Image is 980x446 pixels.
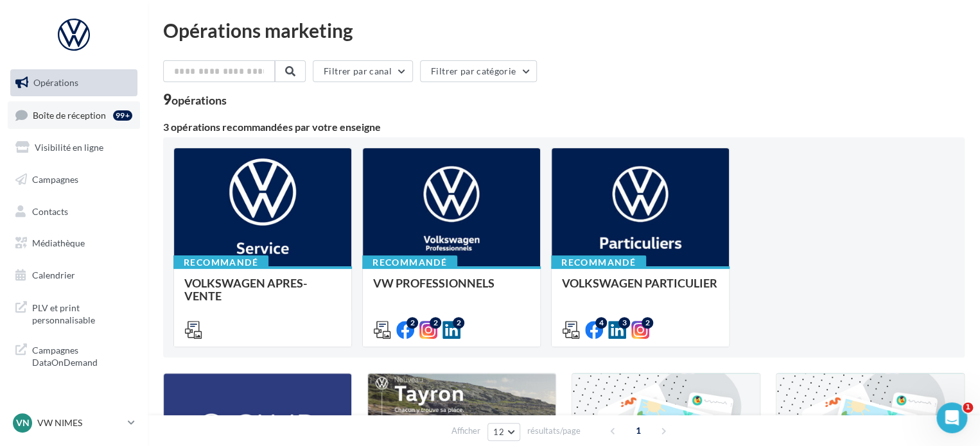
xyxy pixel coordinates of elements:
[963,402,973,413] span: 1
[407,317,418,329] div: 2
[8,134,140,161] a: Visibilité en ligne
[362,255,457,270] div: Recommandé
[163,122,965,132] div: 3 opérations recommandées par votre enseigne
[8,336,140,374] a: Campagnes DataOnDemand
[8,69,140,96] a: Opérations
[184,276,307,303] span: VOLKSWAGEN APRES-VENTE
[451,425,480,437] span: Afficher
[16,416,30,429] span: VN
[171,94,227,106] div: opérations
[373,276,494,290] span: VW PROFESSIONNELS
[33,109,106,120] span: Boîte de réception
[562,276,717,290] span: VOLKSWAGEN PARTICULIER
[618,317,630,329] div: 3
[32,237,85,248] span: Médiathèque
[32,205,68,216] span: Contacts
[173,255,268,270] div: Recommandé
[527,425,581,437] span: résultats/page
[8,166,140,193] a: Campagnes
[453,317,464,329] div: 2
[8,198,140,225] a: Contacts
[8,230,140,257] a: Médiathèque
[163,92,227,107] div: 9
[37,416,123,429] p: VW NIMES
[493,427,504,437] span: 12
[8,262,140,289] a: Calendrier
[551,255,646,270] div: Recommandé
[32,299,132,327] span: PLV et print personnalisable
[163,21,965,40] div: Opérations marketing
[595,317,607,329] div: 4
[420,60,537,82] button: Filtrer par catégorie
[113,110,132,121] div: 99+
[8,101,140,129] a: Boîte de réception99+
[32,174,78,185] span: Campagnes
[487,423,520,441] button: 12
[430,317,441,329] div: 2
[936,402,967,433] iframe: Intercom live chat
[628,420,649,441] span: 1
[32,270,75,280] span: Calendrier
[8,294,140,332] a: PLV et print personnalisable
[35,142,103,153] span: Visibilité en ligne
[642,317,653,329] div: 2
[10,411,137,435] a: VN VW NIMES
[33,77,78,88] span: Opérations
[313,60,413,82] button: Filtrer par canal
[32,341,132,369] span: Campagnes DataOnDemand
